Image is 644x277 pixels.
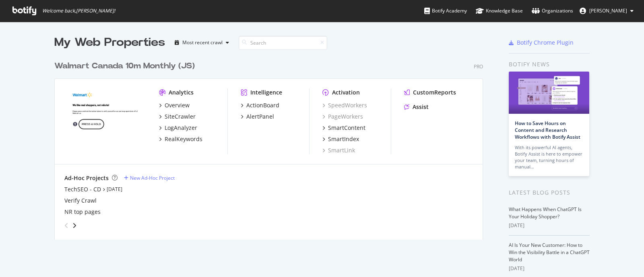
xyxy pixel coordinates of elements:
div: Analytics [169,88,194,96]
a: How to Save Hours on Content and Research Workflows with Botify Assist [515,120,580,140]
a: AlertPanel [241,113,274,121]
div: Botify Chrome Plugin [517,39,574,47]
div: CustomReports [413,88,456,96]
div: Organizations [532,7,573,15]
div: Overview [165,101,190,109]
div: ActionBoard [246,101,279,109]
div: Ad-Hoc Projects [64,174,109,182]
div: My Web Properties [54,35,165,51]
div: Intelligence [250,88,282,96]
div: New Ad-Hoc Project [130,174,175,181]
img: walmart.ca [64,88,146,154]
a: LogAnalyzer [159,124,197,132]
div: Knowledge Base [476,7,523,15]
div: angle-right [72,222,77,230]
a: Overview [159,101,190,109]
span: Vidhi Jain [589,7,627,14]
a: Assist [404,103,429,111]
button: [PERSON_NAME] [573,4,640,17]
div: RealKeywords [165,135,202,143]
input: Search [239,36,327,50]
div: Latest Blog Posts [509,188,590,197]
div: angle-left [61,219,72,232]
div: Botify news [509,60,590,69]
a: SmartIndex [322,135,359,143]
div: SmartContent [328,124,365,132]
a: SiteCrawler [159,113,196,121]
div: Botify Academy [424,7,467,15]
a: AI Is Your New Customer: How to Win the Visibility Battle in a ChatGPT World [509,242,590,263]
div: With its powerful AI agents, Botify Assist is here to empower your team, turning hours of manual… [515,144,583,170]
a: RealKeywords [159,135,202,143]
a: Walmart Canada 10m Monthly (JS) [54,60,198,72]
div: AlertPanel [246,113,274,121]
div: Assist [413,103,429,111]
a: SmartContent [322,124,365,132]
div: [DATE] [509,265,590,272]
a: SpeedWorkers [322,101,367,109]
div: SmartIndex [328,135,359,143]
a: Verify Crawl [64,197,97,205]
a: CustomReports [404,88,456,96]
div: Pro [474,63,483,70]
img: How to Save Hours on Content and Research Workflows with Botify Assist [509,72,589,114]
button: Most recent crawl [171,36,232,49]
a: What Happens When ChatGPT Is Your Holiday Shopper? [509,206,582,220]
div: Most recent crawl [182,40,223,45]
a: Botify Chrome Plugin [509,39,574,47]
div: LogAnalyzer [165,124,197,132]
a: SmartLink [322,146,355,154]
a: TechSEO - CD [64,185,101,193]
span: Welcome back, [PERSON_NAME] ! [42,8,115,14]
a: NR top pages [64,208,101,216]
a: New Ad-Hoc Project [124,174,175,181]
div: Activation [332,88,360,96]
div: grid [54,51,489,240]
div: SiteCrawler [165,113,196,121]
div: [DATE] [509,222,590,229]
a: PageWorkers [322,113,363,121]
a: [DATE] [107,186,122,193]
a: ActionBoard [241,101,279,109]
div: Walmart Canada 10m Monthly (JS) [54,60,195,72]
